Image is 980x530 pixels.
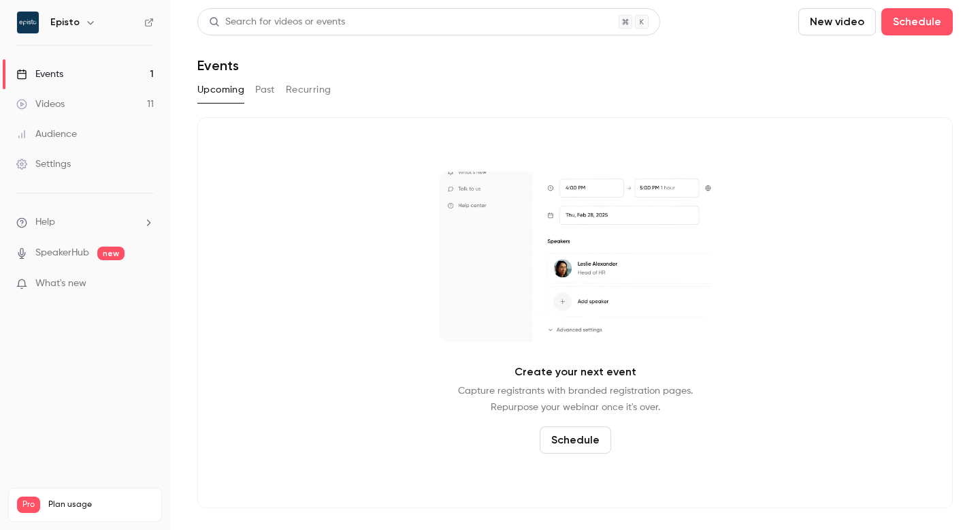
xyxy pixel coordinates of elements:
h6: Episto [50,16,80,29]
h1: Events [197,57,239,74]
div: Events [16,67,63,81]
span: Plan usage [48,499,153,510]
p: Capture registrants with branded registration pages. Repurpose your webinar once it's over. [458,383,693,416]
div: Settings [16,157,71,171]
button: Schedule [540,426,611,454]
div: Search for videos or events [209,15,345,29]
p: Create your next event [514,364,636,380]
img: Episto [17,12,39,33]
span: new [97,247,125,260]
a: SpeakerHub [35,246,89,260]
button: Recurring [286,79,331,101]
button: Schedule [881,8,953,35]
span: Help [35,215,55,230]
iframe: Noticeable Trigger [137,278,154,290]
button: New video [798,8,876,35]
span: What's new [35,277,86,291]
div: Audience [16,127,77,141]
span: Pro [17,497,40,513]
button: Past [255,79,275,101]
li: help-dropdown-opener [16,215,154,230]
button: Upcoming [197,79,244,101]
div: Videos [16,97,65,111]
